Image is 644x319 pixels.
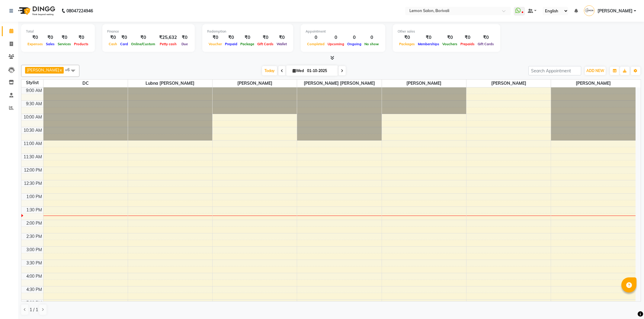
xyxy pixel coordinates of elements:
[56,34,72,41] div: ₹0
[551,80,636,87] span: [PERSON_NAME]
[326,42,346,46] span: Upcoming
[275,34,288,41] div: ₹0
[65,67,74,72] span: +6
[528,66,581,75] input: Search Appointment
[416,34,441,41] div: ₹0
[25,260,43,266] div: 3:30 PM
[239,42,256,46] span: Package
[26,42,44,46] span: Expenses
[25,273,43,280] div: 4:00 PM
[207,34,223,41] div: ₹0
[598,8,633,14] span: [PERSON_NAME]
[346,42,363,46] span: Ongoing
[158,42,178,46] span: Petty cash
[262,66,277,75] span: Today
[586,68,604,73] span: ADD NEW
[239,34,256,41] div: ₹0
[59,68,62,72] a: x
[25,101,43,107] div: 9:30 AM
[128,80,212,87] span: Lubna [PERSON_NAME]
[476,42,495,46] span: Gift Cards
[306,42,326,46] span: Completed
[306,34,326,41] div: 0
[130,42,157,46] span: Online/Custom
[416,42,441,46] span: Memberships
[22,154,43,160] div: 11:30 AM
[44,42,56,46] span: Sales
[107,34,119,41] div: ₹0
[26,34,44,41] div: ₹0
[23,180,43,187] div: 12:30 PM
[25,220,43,226] div: 2:00 PM
[27,68,59,72] span: [PERSON_NAME]
[297,80,381,87] span: [PERSON_NAME] [PERSON_NAME]
[179,34,190,41] div: ₹0
[305,66,335,75] input: 2025-10-01
[119,42,130,46] span: Card
[291,68,305,73] span: Wed
[72,42,90,46] span: Products
[275,42,288,46] span: Wallet
[441,34,459,41] div: ₹0
[15,2,57,19] img: logo
[382,80,466,87] span: [PERSON_NAME]
[21,80,43,86] div: Stylist
[23,167,43,173] div: 12:00 PM
[25,194,43,200] div: 1:00 PM
[207,29,288,34] div: Redemption
[363,34,380,41] div: 0
[43,80,128,87] span: DC
[459,42,476,46] span: Prepaids
[30,307,38,313] span: 1 / 1
[398,29,495,34] div: Other sales
[72,34,90,41] div: ₹0
[66,2,93,19] b: 08047224946
[476,34,495,41] div: ₹0
[585,67,606,75] button: ADD NEW
[26,29,90,34] div: Total
[363,42,380,46] span: No show
[398,34,416,41] div: ₹0
[107,29,190,34] div: Finance
[157,34,179,41] div: ₹25,632
[398,42,416,46] span: Packages
[22,141,43,147] div: 11:00 AM
[25,286,43,293] div: 4:30 PM
[107,42,119,46] span: Cash
[326,34,346,41] div: 0
[180,42,189,46] span: Due
[256,34,275,41] div: ₹0
[223,34,239,41] div: ₹0
[466,80,551,87] span: [PERSON_NAME]
[44,34,56,41] div: ₹0
[256,42,275,46] span: Gift Cards
[306,29,380,34] div: Appointment
[22,114,43,120] div: 10:00 AM
[25,87,43,94] div: 9:00 AM
[213,80,297,87] span: [PERSON_NAME]
[56,42,72,46] span: Services
[25,300,43,306] div: 5:00 PM
[459,34,476,41] div: ₹0
[584,5,594,16] img: Jyoti Vyas
[223,42,239,46] span: Prepaid
[619,295,638,313] iframe: chat widget
[25,247,43,253] div: 3:00 PM
[346,34,363,41] div: 0
[441,42,459,46] span: Vouchers
[25,207,43,213] div: 1:30 PM
[130,34,157,41] div: ₹0
[119,34,130,41] div: ₹0
[207,42,223,46] span: Voucher
[25,233,43,240] div: 2:30 PM
[22,127,43,134] div: 10:30 AM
